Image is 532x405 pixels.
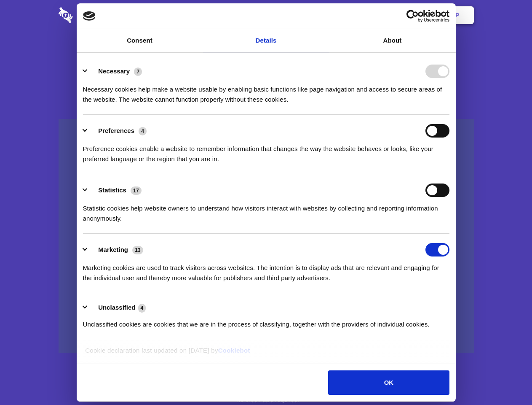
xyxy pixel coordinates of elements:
iframe: Drift Widget Chat Controller [490,363,522,395]
a: Login [382,2,419,28]
label: Statistics [98,186,126,194]
label: Marketing [98,246,128,253]
label: Preferences [98,127,134,134]
span: 4 [138,304,146,312]
button: Necessary (7) [83,65,147,78]
a: Consent [77,29,203,52]
div: Cookie declaration last updated on [DATE] by [79,346,453,362]
h1: Eliminate Slack Data Loss. [59,38,474,68]
div: Unclassified cookies are cookies that we are in the process of classifying, together with the pro... [83,313,449,329]
a: Pricing [247,2,284,28]
a: Usercentrics Cookiebot - opens in a new window [376,10,449,22]
div: Preference cookies enable a website to remember information that changes the way the website beha... [83,138,449,164]
button: Marketing (13) [83,243,149,256]
a: Cookiebot [218,347,250,354]
button: Unclassified (4) [83,302,151,313]
span: 4 [139,127,147,135]
span: 7 [134,67,142,76]
span: 13 [132,246,143,254]
button: Statistics (17) [83,184,147,197]
a: Contact [342,2,380,28]
a: Details [203,29,329,52]
button: Preferences (4) [83,124,152,138]
a: About [329,29,456,52]
h4: Auto-redaction of sensitive data, encrypted data sharing and self-destructing private chats. Shar... [59,77,474,105]
label: Necessary [98,67,130,75]
img: logo [83,11,96,21]
div: Statistic cookies help website owners to understand how visitors interact with websites by collec... [83,197,449,224]
button: OK [328,370,449,395]
img: logo-wordmark-white-trans-d4663122ce5f474addd5e946df7df03e33cb6a1c49d2221995e7729f52c070b2.svg [59,7,131,23]
a: Wistia video thumbnail [59,119,474,353]
div: Marketing cookies are used to track visitors across websites. The intention is to display ads tha... [83,256,449,283]
span: 17 [131,186,142,195]
div: Necessary cookies help make a website usable by enabling basic functions like page navigation and... [83,78,449,105]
